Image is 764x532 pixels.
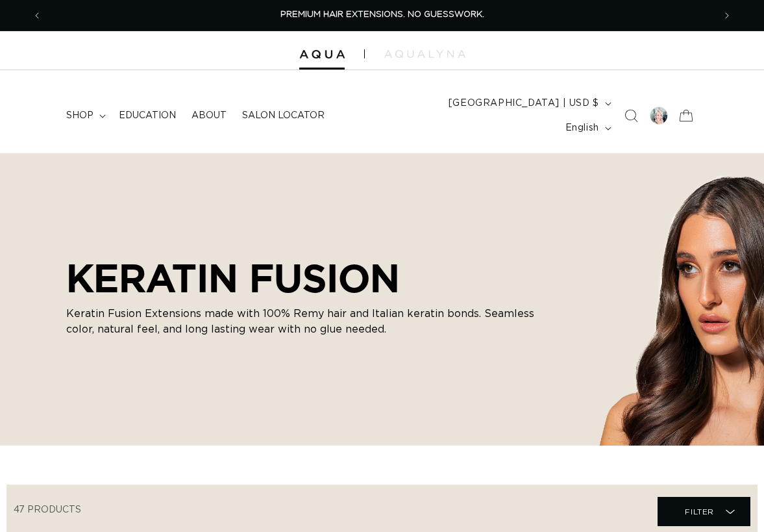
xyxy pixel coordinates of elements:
[658,497,750,526] summary: Filter
[242,110,325,121] span: Salon Locator
[14,505,81,514] span: 47 products
[66,110,93,121] span: shop
[384,50,465,58] img: aqualyna.com
[558,116,617,140] button: English
[66,306,560,337] p: Keratin Fusion Extensions made with 100% Remy hair and Italian keratin bonds. Seamless color, nat...
[617,101,645,130] summary: Search
[23,3,51,28] button: Previous announcement
[119,110,176,121] span: Education
[280,10,484,19] span: PREMIUM HAIR EXTENSIONS. NO GUESSWORK.
[111,102,184,129] a: Education
[441,91,617,116] button: [GEOGRAPHIC_DATA] | USD $
[565,121,599,135] span: English
[449,97,599,110] span: [GEOGRAPHIC_DATA] | USD $
[234,102,332,129] a: Salon Locator
[713,3,741,28] button: Next announcement
[191,110,227,121] span: About
[685,500,714,524] span: Filter
[66,255,560,301] h2: KERATIN FUSION
[184,102,234,129] a: About
[58,102,111,129] summary: shop
[299,50,345,59] img: Aqua Hair Extensions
